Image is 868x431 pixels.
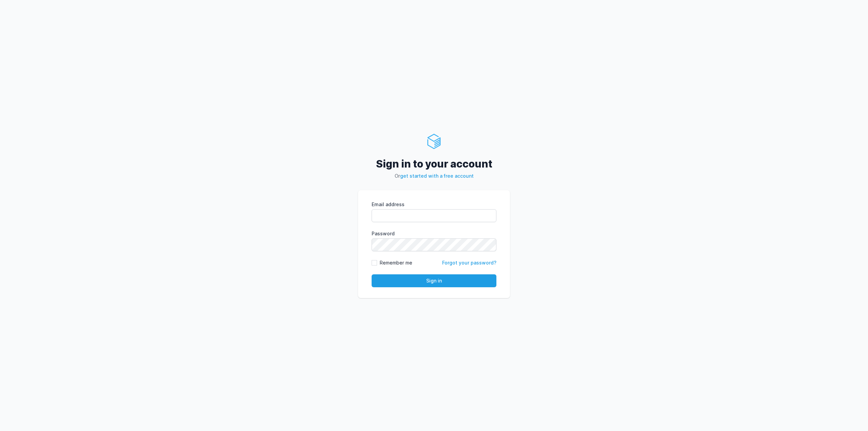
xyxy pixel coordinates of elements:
label: Remember me [380,259,412,266]
button: Sign in [372,274,496,287]
label: Password [372,230,496,237]
img: ServerAuth [426,133,442,150]
h2: Sign in to your account [358,158,510,170]
p: Or [358,173,510,179]
a: Forgot your password? [442,260,496,266]
label: Email address [372,201,496,208]
a: get started with a free account [400,173,474,179]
